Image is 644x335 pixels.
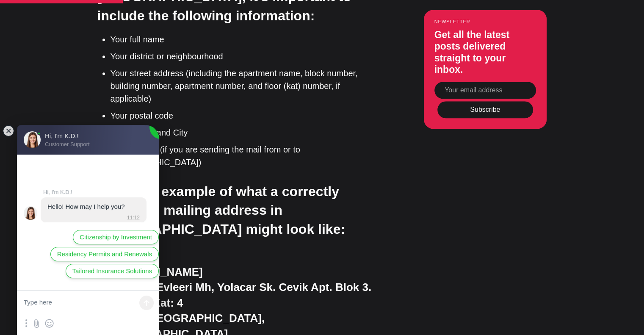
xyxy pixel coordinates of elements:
jdiv: Hi, I'm K.D.! [24,206,37,220]
input: Your email address [434,82,536,99]
jdiv: 21.09.25 11:12:53 [41,197,146,222]
jdiv: Hi, I'm K.D.! [43,189,153,195]
li: Your district or neighbourhood [111,50,381,63]
jdiv: Hello! How may I help you? [47,203,125,210]
jdiv: 11:12 [124,215,140,221]
li: Your district and City [111,126,381,139]
span: Tailored Insurance Solutions [72,266,152,276]
li: Your country (if you are sending the mail from or to [GEOGRAPHIC_DATA]) [111,143,381,169]
span: Citizenship by Investment [80,233,152,242]
li: Your street address (including the apartment name, block number, building number, apartment numbe... [111,67,381,105]
button: Subscribe [437,102,533,119]
h3: Get all the latest posts delivered straight to your inbox. [434,29,536,76]
li: Your postal code [111,109,381,122]
li: Your full name [111,33,381,46]
span: Residency Permits and Renewals [57,249,152,259]
small: Newsletter [434,19,536,25]
h3: Here's an example of what a correctly formatted mailing address in [GEOGRAPHIC_DATA] might look l... [97,182,381,239]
